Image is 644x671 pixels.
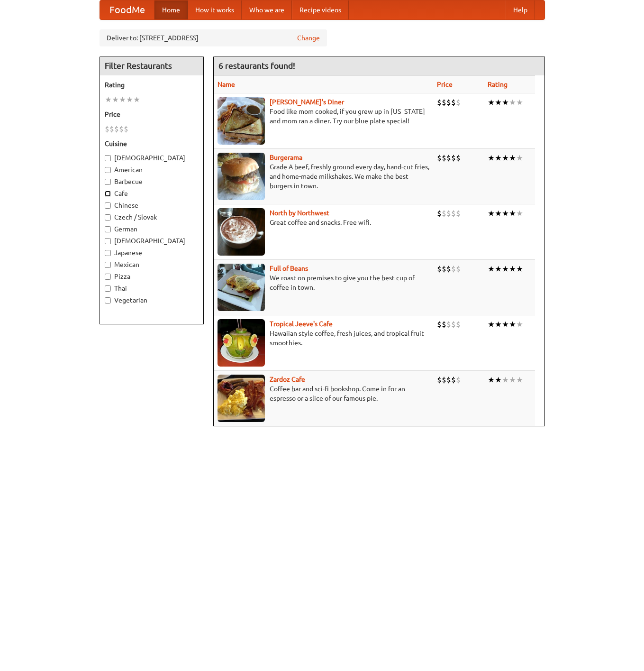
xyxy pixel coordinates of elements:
[495,153,502,163] li: ★
[509,153,516,163] li: ★
[488,81,508,88] a: Rating
[488,208,495,219] li: ★
[124,124,128,134] li: $
[188,0,242,19] a: How it works
[242,0,292,19] a: Who we are
[451,208,456,219] li: $
[105,260,199,269] label: Mexican
[105,179,111,185] input: Barbecue
[133,94,140,105] li: ★
[509,264,516,274] li: ★
[105,153,199,163] label: [DEMOGRAPHIC_DATA]
[105,224,199,234] label: German
[105,189,199,198] label: Cafe
[105,236,199,246] label: [DEMOGRAPHIC_DATA]
[105,191,111,197] input: Cafe
[270,320,333,328] a: Tropical Jeeve's Cafe
[218,218,429,227] p: Great coffee and snacks. Free wifi.
[516,319,523,330] li: ★
[446,97,451,108] li: $
[218,384,429,403] p: Coffee bar and sci-fi bookshop. Come in for an espresso or a slice of our famous pie.
[105,80,199,90] h5: Rating
[442,264,446,274] li: $
[218,153,265,200] img: burgerama.jpg
[488,97,495,108] li: ★
[437,375,442,385] li: $
[154,0,188,19] a: Home
[119,124,124,134] li: $
[105,177,199,186] label: Barbecue
[495,97,502,108] li: ★
[112,94,119,105] li: ★
[100,0,154,19] a: FoodMe
[218,329,429,348] p: Hawaiian style coffee, fresh juices, and tropical fruit smoothies.
[270,98,344,106] b: [PERSON_NAME]'s Diner
[270,209,329,217] a: North by Northwest
[105,165,199,175] label: American
[292,0,349,19] a: Recipe videos
[442,97,446,108] li: $
[502,97,509,108] li: ★
[502,264,509,274] li: ★
[488,153,495,163] li: ★
[100,29,327,46] div: Deliver to: [STREET_ADDRESS]
[442,208,446,219] li: $
[218,61,295,70] ng-pluralize: 6 restaurants found!
[442,319,446,330] li: $
[218,208,265,256] img: north.jpg
[105,202,111,209] input: Chinese
[218,273,429,292] p: We roast on premises to give you the best cup of coffee in town.
[270,376,305,383] a: Zardoz Cafe
[451,264,456,274] li: $
[509,208,516,219] li: ★
[442,375,446,385] li: $
[218,375,265,422] img: zardoz.jpg
[502,208,509,219] li: ★
[218,107,429,126] p: Food like mom cooked, if you grew up in [US_STATE] and mom ran a diner. Try our blue plate special!
[437,319,442,330] li: $
[451,319,456,330] li: $
[218,162,429,191] p: Grade A beef, freshly ground every day, hand-cut fries, and home-made milkshakes. We make the bes...
[270,154,302,161] a: Burgerama
[502,153,509,163] li: ★
[105,250,111,256] input: Japanese
[516,375,523,385] li: ★
[495,375,502,385] li: ★
[495,208,502,219] li: ★
[105,262,111,268] input: Mexican
[100,56,203,75] h4: Filter Restaurants
[446,208,451,219] li: $
[509,375,516,385] li: ★
[446,153,451,163] li: $
[488,375,495,385] li: ★
[502,319,509,330] li: ★
[105,226,111,232] input: German
[270,265,308,272] a: Full of Beans
[437,208,442,219] li: $
[105,238,111,244] input: [DEMOGRAPHIC_DATA]
[105,284,199,293] label: Thai
[437,97,442,108] li: $
[297,33,320,43] a: Change
[105,285,111,292] input: Thai
[437,153,442,163] li: $
[126,94,133,105] li: ★
[105,212,199,222] label: Czech / Slovak
[509,319,516,330] li: ★
[114,124,119,134] li: $
[218,81,235,88] a: Name
[105,248,199,257] label: Japanese
[456,208,461,219] li: $
[437,81,453,88] a: Price
[495,319,502,330] li: ★
[456,319,461,330] li: $
[105,139,199,148] h5: Cuisine
[488,319,495,330] li: ★
[105,214,111,221] input: Czech / Slovak
[105,124,109,134] li: $
[488,264,495,274] li: ★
